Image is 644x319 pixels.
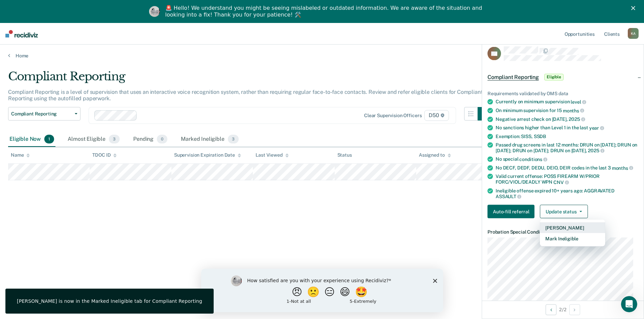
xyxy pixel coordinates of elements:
button: Next Opportunity [569,304,580,315]
div: Ineligible offense expired 10+ years ago: AGGRAVATED [496,188,638,199]
div: No sanctions higher than Level 1 in the last [496,125,638,131]
span: 3 [228,135,239,143]
div: Currently on minimum supervision [496,99,638,105]
div: On minimum supervision for 15 [496,108,638,114]
iframe: Survey by Kim from Recidiviz [201,269,443,312]
a: Opportunities [563,23,596,45]
span: months [612,165,633,170]
div: No special [496,156,638,162]
div: Name [11,152,30,158]
div: Exemption: SISS, [496,133,638,139]
div: TDOC ID [92,152,117,158]
div: Almost Eligible [66,132,121,147]
span: months [563,108,584,113]
img: Profile image for Kim [149,6,160,17]
button: Mark Ineligible [540,233,605,244]
span: ASSAULT [496,194,521,199]
span: 1 [44,135,54,143]
div: Negative arrest check on [DATE], [496,116,638,122]
div: Assigned to [419,152,451,158]
span: conditions [519,157,547,162]
span: 2025 [569,116,585,122]
span: 2025 [588,148,604,153]
div: No DECF, DEDF, DEDU, DEIO, DEIR codes in the last 3 [496,165,638,171]
div: Supervision Expiration Date [174,152,241,158]
img: Recidiviz [5,30,38,37]
span: D50 [424,110,449,121]
div: K A [628,28,639,39]
span: Eligible [544,74,564,80]
div: Compliant ReportingEligible [482,66,644,88]
span: 3 [109,135,120,143]
div: Requirements validated by OMS data [487,90,638,96]
div: 2 / 2 [482,300,644,318]
div: [PERSON_NAME] is now in the Marked Ineligible tab for Compliant Reporting [17,298,202,304]
div: Pending [132,132,169,147]
span: Compliant Reporting [11,111,72,117]
span: CNV [553,180,569,185]
div: Marked Ineligible [180,132,240,147]
a: Clients [603,23,621,45]
button: [PERSON_NAME] [540,222,605,233]
dt: Probation Special Conditions [487,229,638,235]
div: Close [631,6,638,10]
a: Navigate to form link [487,205,537,218]
button: Update status [540,205,588,218]
span: year [589,125,604,131]
div: Compliant Reporting [8,70,491,89]
span: Compliant Reporting [487,74,539,80]
p: Compliant Reporting is a level of supervision that uses an interactive voice recognition system, ... [8,89,482,102]
div: Status [337,152,352,158]
button: Auto-fill referral [487,205,534,218]
iframe: Intercom live chat [621,296,637,312]
div: Last Viewed [256,152,288,158]
div: Passed drug screens in last 12 months: DRUN on [DATE]; DRUN on [DATE]; DRUN on [DATE]; DRUN on [D... [496,142,638,153]
span: level [571,99,586,105]
div: 🚨 Hello! We understand you might be seeing mislabeled or outdated information. We are aware of th... [165,5,484,18]
div: Eligible Now [8,132,55,147]
span: SSDB [534,133,546,139]
div: Valid current offense: POSS FIREARM W/PRIOR FORC/VIOL/DEADLY WPN [496,174,638,185]
div: Clear supervision officers [364,113,422,118]
a: Home [8,53,636,59]
span: 0 [157,135,167,143]
button: Previous Opportunity [546,304,556,315]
